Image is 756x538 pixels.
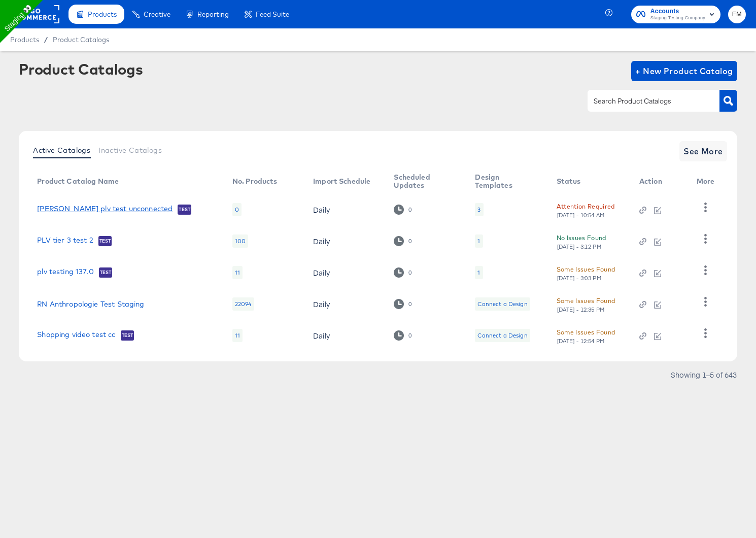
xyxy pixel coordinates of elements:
[557,264,615,275] div: Some Issues Found
[477,268,480,277] div: 1
[557,201,615,212] div: Attention Required
[98,237,112,245] span: Test
[408,206,412,213] div: 0
[99,268,113,277] span: Test
[728,6,746,23] button: FM
[232,297,254,311] div: 22094
[10,36,39,44] span: Products
[408,238,412,245] div: 0
[121,331,134,340] span: Test
[37,205,173,215] a: [PERSON_NAME] plv test unconnected
[305,225,386,257] td: Daily
[557,295,615,306] div: Some Issues Found
[394,330,411,340] div: 0
[557,212,605,219] div: [DATE] - 10:54 AM
[477,331,527,340] div: Connect a Design
[232,203,242,216] div: 0
[548,170,631,194] th: Status
[650,6,705,17] span: Accounts
[475,234,483,248] div: 1
[394,236,411,246] div: 0
[475,266,483,279] div: 1
[475,203,483,216] div: 3
[178,206,191,214] span: Test
[394,267,411,277] div: 0
[305,288,386,320] td: Daily
[39,36,53,44] span: /
[88,10,117,18] span: Products
[305,194,386,225] td: Daily
[631,170,689,194] th: Action
[256,10,289,18] span: Feed Suite
[650,14,705,22] span: Staging Testing Company
[557,201,615,219] button: Attention Required[DATE] - 10:54 AM
[197,10,229,18] span: Reporting
[232,234,248,248] div: 100
[305,320,386,351] td: Daily
[144,10,170,18] span: Creative
[635,64,733,78] span: + New Product Catalog
[37,300,144,308] a: RN Anthropologie Test Staging
[33,146,90,154] span: Active Catalogs
[689,170,727,194] th: More
[592,95,700,107] input: Search Product Catalogs
[98,146,162,154] span: Inactive Catalogs
[37,236,93,246] a: PLV tier 3 test 2
[477,300,527,308] div: Connect a Design
[313,177,370,185] div: Import Schedule
[232,177,278,185] div: No. Products
[408,332,412,339] div: 0
[557,327,615,338] div: Some Issues Found
[394,173,455,189] div: Scheduled Updates
[475,297,530,311] div: Connect a Design
[475,329,530,342] div: Connect a Design
[37,177,119,185] div: Product Catalog Name
[305,257,386,288] td: Daily
[232,266,243,279] div: 11
[631,61,737,81] button: + New Product Catalog
[683,144,723,158] span: See More
[53,36,109,44] a: Product Catalogs
[557,338,605,345] div: [DATE] - 12:54 PM
[557,327,615,345] button: Some Issues Found[DATE] - 12:54 PM
[394,299,411,309] div: 0
[477,206,480,214] div: 3
[232,329,243,342] div: 11
[408,300,412,308] div: 0
[557,264,615,282] button: Some Issues Found[DATE] - 3:03 PM
[37,267,94,278] a: plv testing 137.0
[679,141,727,161] button: See More
[557,306,605,313] div: [DATE] - 12:35 PM
[732,9,742,20] span: FM
[557,275,602,282] div: [DATE] - 3:03 PM
[557,295,615,313] button: Some Issues Found[DATE] - 12:35 PM
[631,6,720,23] button: AccountsStaging Testing Company
[477,237,480,245] div: 1
[37,330,115,341] a: Shopping video test cc
[475,173,536,189] div: Design Templates
[670,371,737,378] div: Showing 1–5 of 643
[408,269,412,276] div: 0
[19,61,143,77] div: Product Catalogs
[394,205,411,214] div: 0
